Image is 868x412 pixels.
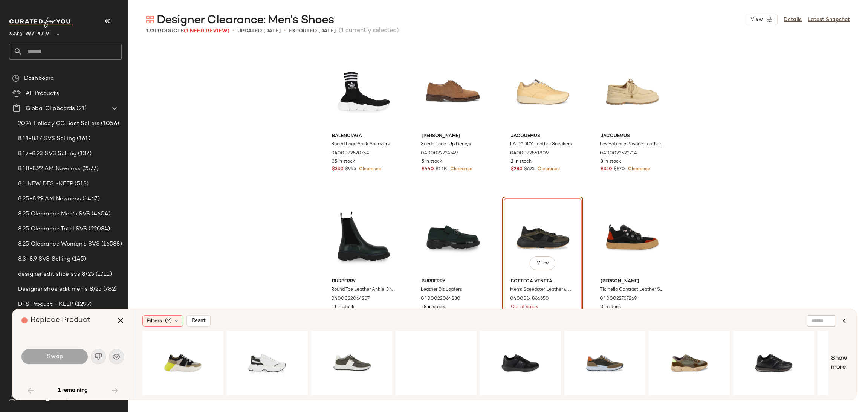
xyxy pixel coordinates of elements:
span: 0400022724749 [421,150,458,157]
img: 0400019242348_COGNAC [567,336,643,390]
span: 1 remaining [58,387,88,394]
span: 18 in stock [422,304,445,311]
span: 5 in stock [422,159,442,165]
span: 8.18-8.22 AM Newness [18,165,81,173]
span: (513) [73,180,89,188]
p: Exported [DATE] [289,27,336,35]
img: 0400022064237_VINE [326,199,402,275]
span: Reset [191,318,206,324]
span: Filters [147,317,162,325]
span: $330 [332,166,344,173]
span: 8.1 NEW DFS -KEEP [18,180,73,188]
span: Clearance [536,167,560,172]
span: Clearance [449,167,472,172]
span: 0400022522714 [600,150,637,157]
span: View [750,17,763,23]
span: (1467) [81,195,100,203]
img: 0400014866650 [505,199,581,275]
span: 8.25 Clearance Men's SVS [18,210,90,218]
span: Round Toe Leather Ankle Chelsea Boots [331,287,395,293]
span: Burberry [332,278,396,285]
span: 3 in stock [601,159,621,165]
span: Clearance [627,167,650,172]
span: DFS Product - KEEP [18,300,73,309]
span: (145) [70,255,86,264]
button: View [530,256,555,270]
span: Designer Clearance: Men's Shoes [157,13,334,28]
span: Global Clipboards [26,104,75,113]
span: $440 [422,166,434,173]
span: (2) [165,317,172,325]
span: View [536,260,549,266]
img: 0400022784351_DARKGREEN [314,336,390,390]
img: 0400022064230_VINE [416,199,491,275]
span: (4604) [90,210,110,218]
span: $1.1K [436,166,447,173]
span: 8.3-8.9 SVS Selling [18,255,70,264]
a: Details [784,16,802,24]
span: Jacquemus [601,133,664,140]
span: (16588) [100,240,122,249]
img: 0400022522714_PALEYELLOW [594,54,670,130]
span: 2 in stock [511,159,532,165]
span: 8.11-8.17 SVS Selling [18,134,75,143]
span: (21) [75,104,87,113]
button: Reset [186,315,211,327]
span: Clearance [358,167,381,172]
span: All Products [26,89,59,98]
img: 0400022100473_BLACK [736,336,811,390]
span: 11 in stock [332,304,355,311]
span: 173 [146,28,154,34]
span: • [232,26,234,35]
a: Latest Snapshot [808,16,850,24]
span: [PERSON_NAME] [422,133,485,140]
button: View [746,14,778,25]
img: svg%3e [146,16,154,23]
img: 0400022074264_BLACK [483,336,558,390]
span: $350 [601,166,612,173]
span: Saks OFF 5TH [9,26,49,39]
span: 0400022064237 [331,296,370,302]
span: Ticinella Contrast Leather Sneakers [600,287,663,293]
span: LA DADDY Leather Sneakers [510,141,572,148]
span: (1711) [94,270,112,279]
span: (1056) [99,119,119,128]
img: 0400022724749_LIGHTBROWN [416,54,491,130]
span: 8.17-8.23 SVS Selling [18,150,76,158]
span: [PERSON_NAME] [601,278,664,285]
span: 35 in stock [332,159,355,165]
span: 2024 Holiday GG Best Sellers [18,119,99,128]
span: 8.25-8.29 AM Newness [18,195,81,203]
span: Replace Product [31,316,91,324]
span: 8.25 Clearance Women's SVS [18,240,100,249]
span: (1299) [73,300,92,309]
img: 0400021000539 [145,336,221,390]
img: cfy_white_logo.C9jOOHJF.svg [9,17,73,28]
span: Balenciaga [332,133,396,140]
img: 0400022570754_BLACKWHITE [326,54,402,130]
span: designer edit shoe svs 8/25 [18,270,94,279]
span: 0400022561809 [510,150,549,157]
span: 0400022737269 [600,296,637,302]
img: svg%3e [9,395,15,401]
span: 0400022570754 [331,150,369,157]
span: (1 currently selected) [339,26,399,35]
span: (161) [75,134,90,143]
span: $870 [614,166,625,173]
span: $280 [511,166,523,173]
span: (137) [76,150,92,158]
span: 3 in stock [601,304,621,311]
span: $995 [345,166,356,173]
span: Designer shoe edit men's 8/25 [18,285,102,294]
span: 0400022064230 [421,296,460,302]
span: 0400014866650 [510,296,549,302]
span: Show more [831,354,847,372]
img: svg%3e [12,75,20,82]
span: Men's Speedster Leather & Mesh Sneakers [510,287,574,293]
img: 0400018554807_WHITEBLACK [229,336,305,390]
span: (782) [102,285,117,294]
span: Speed Logo Sock Sneakers [331,141,390,148]
span: 8.25 Clearance Total SVS [18,225,87,233]
span: (22084) [87,225,110,233]
span: Les Bateaux Pavane Leather Dress Shoes [600,141,663,148]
